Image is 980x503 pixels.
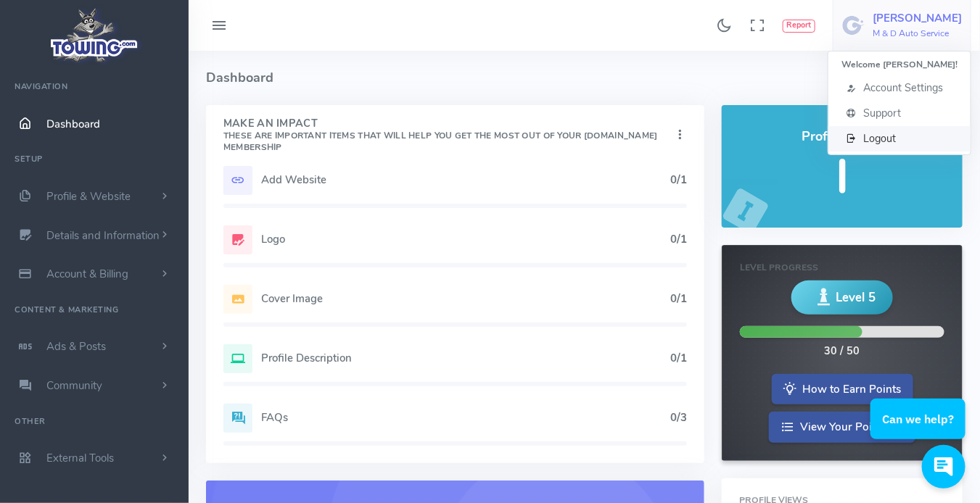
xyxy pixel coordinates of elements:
[670,174,687,186] h5: 0/1
[841,60,958,70] h6: Welcome [PERSON_NAME]!
[842,14,865,37] img: user-image
[740,263,944,273] h6: Level Progress
[828,75,971,101] a: Account Settings
[206,51,911,105] h4: Dashboard
[46,189,131,204] span: Profile & Website
[873,12,962,24] h5: [PERSON_NAME]
[46,378,102,393] span: Community
[46,339,106,354] span: Ads & Posts
[261,174,670,186] h5: Add Website
[863,131,896,146] span: Logout
[670,233,687,245] h5: 0/1
[825,344,860,359] div: 30 / 50
[46,4,144,66] img: logo
[46,451,114,465] span: External Tools
[828,126,971,151] a: Logout
[223,130,658,153] small: These are important items that will help you get the most out of your [DOMAIN_NAME] Membership
[863,80,943,95] span: Account Settings
[261,352,670,364] h5: Profile Description
[223,118,672,153] h4: Make An Impact
[46,117,100,131] span: Dashboard
[836,288,876,307] span: Level 5
[670,352,687,364] h5: 0/1
[860,359,980,503] iframe: Conversations
[769,412,915,443] a: View Your Point Log
[670,293,687,304] h5: 0/1
[873,29,962,38] h6: M & D Auto Service
[46,228,160,243] span: Details and Information
[863,106,901,120] span: Support
[46,267,128,281] span: Account & Billing
[670,412,687,423] h5: 0/3
[772,374,913,405] a: How to Earn Points
[739,130,945,144] h4: Profile Grade
[828,101,971,126] a: Support
[261,412,670,423] h5: FAQs
[261,293,670,304] h5: Cover Image
[783,20,815,33] button: Report
[739,151,945,203] h5: I
[261,233,670,245] h5: Logo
